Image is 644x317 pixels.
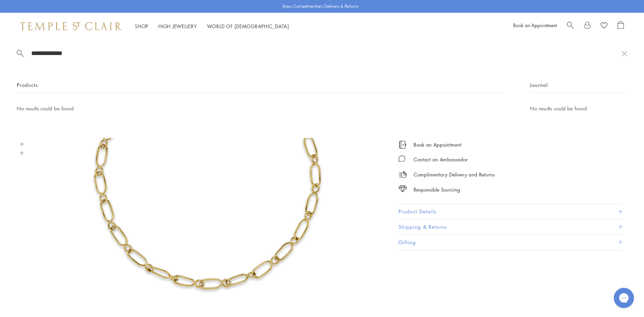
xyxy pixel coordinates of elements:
[414,155,468,164] div: Contact an Ambassador
[135,22,289,31] nav: Main navigation
[398,186,407,192] img: icon_sourcing.svg
[530,81,548,89] span: Journal
[414,186,460,194] div: Responsible Sourcing
[398,170,407,179] img: icon_delivery.svg
[530,104,627,113] p: No results could be found
[398,219,624,234] button: Shipping & Returns
[398,155,405,162] img: MessageIcon-01_2.svg
[610,285,637,310] iframe: Gorgias live chat messenger
[398,204,624,219] button: Product Details
[414,141,462,148] a: Book an Appointment
[207,23,289,30] a: World of [DEMOGRAPHIC_DATA]World of [DEMOGRAPHIC_DATA]
[398,141,407,149] img: icon_appointment.svg
[618,21,624,31] a: Open Shopping Bag
[567,21,574,31] a: Search
[158,23,197,30] a: High JewelleryHigh Jewellery
[17,81,38,89] span: Products
[17,104,503,113] p: No results could be found
[601,21,607,31] a: View Wishlist
[20,22,121,30] img: Temple St. Clair
[398,235,624,250] button: Gifting
[513,22,557,29] a: Book an Appointment
[135,23,148,30] a: ShopShop
[282,3,359,10] p: Enjoy Complimentary Delivery & Returns
[414,170,495,179] p: Complimentary Delivery and Returns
